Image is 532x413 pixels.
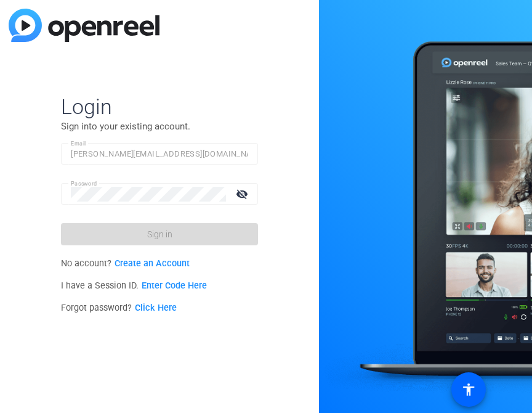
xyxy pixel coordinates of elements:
a: Enter Code Here [142,280,207,291]
a: Create an Account [115,258,190,269]
span: No account? [61,258,190,269]
mat-icon: visibility_off [228,185,258,203]
span: Login [61,94,258,120]
a: Click Here [135,303,177,313]
p: Sign into your existing account. [61,120,258,133]
img: blue-gradient.svg [9,9,159,42]
mat-icon: accessibility [461,382,476,397]
mat-label: Email [71,140,86,147]
span: Forgot password? [61,303,177,313]
span: I have a Session ID. [61,280,207,291]
input: Enter Email Address [71,147,248,162]
mat-label: Password [71,180,97,187]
